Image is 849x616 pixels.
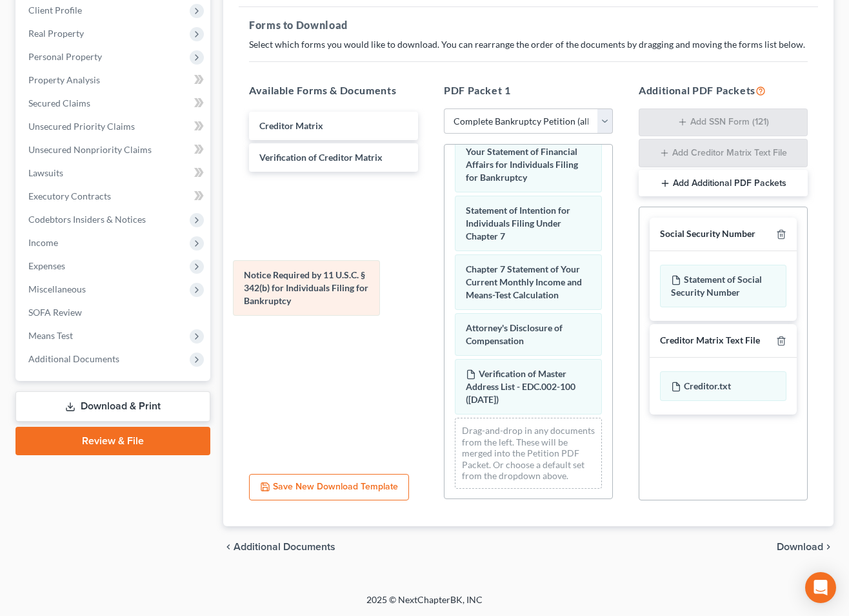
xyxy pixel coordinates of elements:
span: Chapter 7 Statement of Your Current Monthly Income and Means-Test Calculation [466,263,582,300]
span: Personal Property [28,51,102,62]
a: Secured Claims [18,92,210,115]
span: Notice Required by 11 U.S.C. § 342(b) for Individuals Filing for Bankruptcy [244,269,368,306]
button: Download chevron_right [777,542,834,552]
span: Means Test [28,330,73,341]
span: Income [28,237,58,248]
a: Property Analysis [18,68,210,92]
span: Property Analysis [28,74,100,85]
span: Additional Documents [28,353,119,364]
div: Statement of Social Security Number [660,265,786,307]
div: Open Intercom Messenger [805,572,836,603]
button: Add SSN Form (121) [639,108,808,137]
span: Additional Documents [234,542,335,552]
span: Creditor Matrix [259,120,323,131]
div: Social Security Number [660,228,755,240]
span: SOFA Review [28,307,82,318]
a: SOFA Review [18,301,210,324]
span: Attorney's Disclosure of Compensation [466,322,563,346]
span: Lawsuits [28,167,63,178]
span: Unsecured Nonpriority Claims [28,144,152,155]
i: chevron_right [823,542,834,552]
span: Verification of Creditor Matrix [259,152,383,163]
span: Real Property [28,28,84,39]
a: Review & File [15,427,210,455]
button: Add Additional PDF Packets [639,170,808,197]
h5: Additional PDF Packets [639,83,808,98]
h5: Available Forms & Documents [249,83,418,98]
div: Creditor Matrix Text File [660,334,760,347]
h5: PDF Packet 1 [444,83,613,98]
button: Save New Download Template [249,474,409,501]
i: chevron_left [223,542,234,552]
span: Codebtors Insiders & Notices [28,214,146,225]
span: Secured Claims [28,98,90,108]
div: Drag-and-drop in any documents from the left. These will be merged into the Petition PDF Packet. ... [455,418,602,489]
div: Creditor.txt [660,371,786,401]
a: Download & Print [15,391,210,422]
span: Expenses [28,260,65,271]
p: Select which forms you would like to download. You can rearrange the order of the documents by dr... [249,38,808,51]
a: chevron_left Additional Documents [223,542,335,552]
span: Verification of Master Address List - EDC.002-100 ([DATE]) [466,368,575,405]
a: Unsecured Nonpriority Claims [18,138,210,161]
span: Client Profile [28,5,82,15]
span: Download [777,542,823,552]
span: Your Statement of Financial Affairs for Individuals Filing for Bankruptcy [466,146,578,183]
span: Statement of Intention for Individuals Filing Under Chapter 7 [466,205,570,241]
h5: Forms to Download [249,17,808,33]
button: Add Creditor Matrix Text File [639,139,808,167]
a: Executory Contracts [18,185,210,208]
span: Executory Contracts [28,190,111,201]
span: Miscellaneous [28,283,86,294]
span: Unsecured Priority Claims [28,121,135,132]
a: Lawsuits [18,161,210,185]
a: Unsecured Priority Claims [18,115,210,138]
